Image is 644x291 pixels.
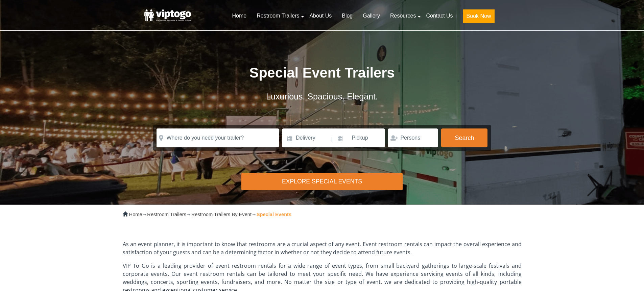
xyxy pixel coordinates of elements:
[282,128,331,147] input: Delivery
[358,8,385,23] a: Gallery
[191,212,252,217] a: Restroom Trailers By Event
[331,128,333,150] span: |
[257,212,291,217] strong: Special Events
[421,8,458,23] a: Contact Us
[337,8,358,23] a: Blog
[249,65,395,81] span: Special Event Trailers
[157,128,279,147] input: Where do you need your trailer?
[463,9,495,23] button: Book Now
[252,8,304,23] a: Restroom Trailers
[385,8,421,23] a: Resources
[266,92,378,101] span: Luxurious. Spacious. Elegant.
[129,212,292,217] span: → → →
[129,212,142,217] a: Home
[458,8,500,27] a: Book Now
[147,212,186,217] a: Restroom Trailers
[304,8,337,23] a: About Us
[334,128,385,147] input: Pickup
[441,128,487,147] button: Search
[227,8,252,23] a: Home
[123,240,522,256] p: As an event planner, it is important to know that restrooms are a crucial aspect of any event. Ev...
[388,128,438,147] input: Persons
[241,173,402,190] div: Explore Special Events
